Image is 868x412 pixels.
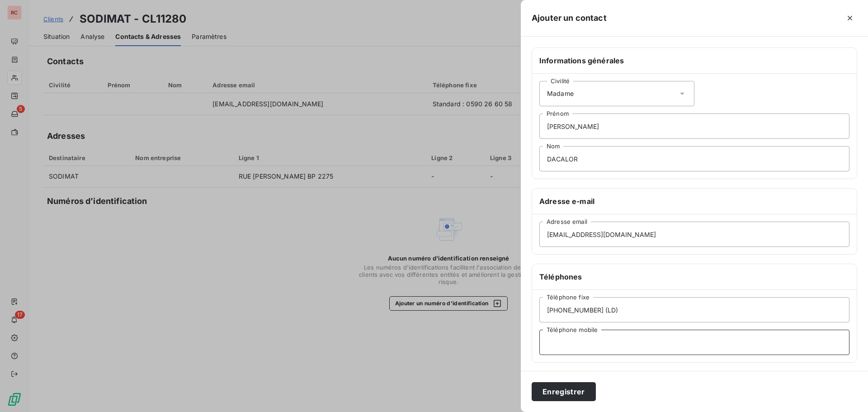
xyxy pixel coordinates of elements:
[547,89,574,98] span: Madame
[837,381,859,403] iframe: Intercom live chat
[532,382,596,401] button: Enregistrer
[539,146,849,171] input: placeholder
[539,330,849,355] input: placeholder
[539,222,849,247] input: placeholder
[539,271,849,282] h6: Téléphones
[539,55,849,66] h6: Informations générales
[539,297,849,322] input: placeholder
[532,12,607,24] h5: Ajouter un contact
[539,114,849,139] input: placeholder
[539,196,849,207] h6: Adresse e-mail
